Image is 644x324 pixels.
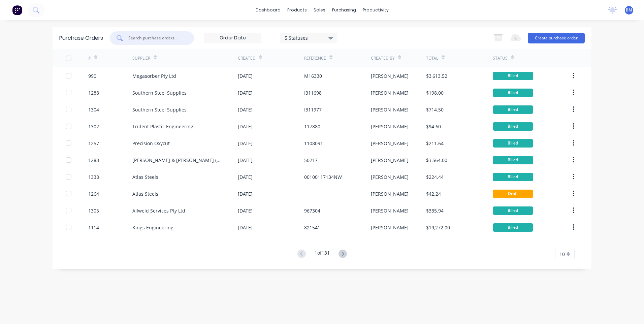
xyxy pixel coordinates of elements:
div: 1257 [88,140,99,147]
div: 1302 [88,123,99,130]
div: 1 of 131 [315,249,330,259]
div: [DATE] [238,173,253,181]
div: [PERSON_NAME] [371,72,409,79]
div: 967304 [304,207,320,214]
div: [PERSON_NAME] [371,157,409,164]
div: Draft [493,190,533,198]
div: [DATE] [238,123,253,130]
div: 1288 [88,89,99,96]
div: [PERSON_NAME] [371,224,409,231]
div: sales [310,5,329,15]
div: $198.00 [426,89,444,96]
div: [PERSON_NAME] [371,89,409,96]
div: $3,564.00 [426,157,447,164]
span: 10 [559,251,565,258]
div: Reference [304,55,326,61]
div: $19,272.00 [426,224,450,231]
div: 1304 [88,106,99,113]
div: $94.60 [426,123,441,130]
div: [PERSON_NAME] [371,173,409,181]
div: 1283 [88,157,99,164]
div: [DATE] [238,140,253,147]
div: productivity [359,5,392,15]
div: Allweld Services Pty Ltd [132,207,185,214]
div: [DATE] [238,157,253,164]
div: 990 [88,72,96,79]
div: Supplier [132,55,150,61]
div: I311977 [304,106,322,113]
div: 117880 [304,123,320,130]
div: Kings Engineering [132,224,173,231]
input: Order Date [204,33,261,43]
input: Search purchase orders... [128,35,184,41]
div: [PERSON_NAME] & [PERSON_NAME] (N’CLE) Pty Ltd [132,157,224,164]
div: 1108091 [304,140,323,147]
div: $211.64 [426,140,444,147]
div: [PERSON_NAME] [371,106,409,113]
div: [PERSON_NAME] [371,190,409,197]
div: # [88,55,91,61]
div: Created [238,55,256,61]
div: Southern Steel Supplies [132,106,187,113]
div: Billed [493,72,533,80]
div: Billed [493,223,533,232]
div: 1264 [88,190,99,197]
div: [DATE] [238,190,253,197]
div: I311698 [304,89,322,96]
div: Billed [493,139,533,148]
div: M16330 [304,72,322,79]
div: Status [493,55,508,61]
div: Total [426,55,438,61]
div: $224.44 [426,173,444,181]
div: $42.24 [426,190,441,197]
div: Megasorber Pty Ltd [132,72,176,79]
div: products [284,5,310,15]
div: Billed [493,122,533,131]
div: Created By [371,55,395,61]
div: [DATE] [238,89,253,96]
div: $3,613.52 [426,72,447,79]
div: [PERSON_NAME] [371,207,409,214]
div: Southern Steel Supplies [132,89,187,96]
div: [DATE] [238,224,253,231]
div: 50217 [304,157,318,164]
div: 821541 [304,224,320,231]
span: BM [626,7,632,13]
button: Create purchase order [528,33,585,43]
div: 1114 [88,224,99,231]
div: 00100117134NW [304,173,342,181]
div: [DATE] [238,106,253,113]
div: [PERSON_NAME] [371,123,409,130]
div: Precision Oxycut [132,140,170,147]
div: Atlas Steels [132,173,158,181]
div: 5 Statuses [285,34,333,41]
div: [DATE] [238,72,253,79]
div: $335.94 [426,207,444,214]
div: [DATE] [238,207,253,214]
div: Trident Plastic Engineering [132,123,193,130]
div: Billed [493,173,533,181]
div: Billed [493,156,533,164]
a: dashboard [252,5,284,15]
div: $714.50 [426,106,444,113]
div: Billed [493,89,533,97]
div: Atlas Steels [132,190,158,197]
div: Purchase Orders [59,34,103,42]
div: [PERSON_NAME] [371,140,409,147]
div: 1305 [88,207,99,214]
div: Billed [493,105,533,114]
div: 1338 [88,173,99,181]
img: Factory [12,5,22,15]
div: Billed [493,206,533,215]
div: purchasing [329,5,359,15]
